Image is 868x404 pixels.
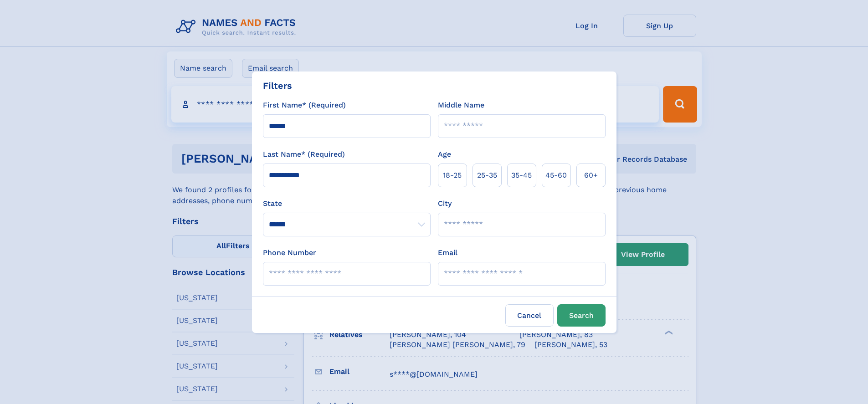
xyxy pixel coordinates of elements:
[263,100,346,111] label: First Name* (Required)
[584,170,598,181] span: 60+
[438,149,451,160] label: Age
[557,304,606,327] button: Search
[438,247,457,258] label: Email
[438,100,484,111] label: Middle Name
[443,170,462,181] span: 18‑25
[263,149,345,160] label: Last Name* (Required)
[477,170,497,181] span: 25‑35
[263,247,316,258] label: Phone Number
[545,170,567,181] span: 45‑60
[511,170,532,181] span: 35‑45
[263,198,431,209] label: State
[263,79,292,92] div: Filters
[438,198,452,209] label: City
[505,304,554,327] label: Cancel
